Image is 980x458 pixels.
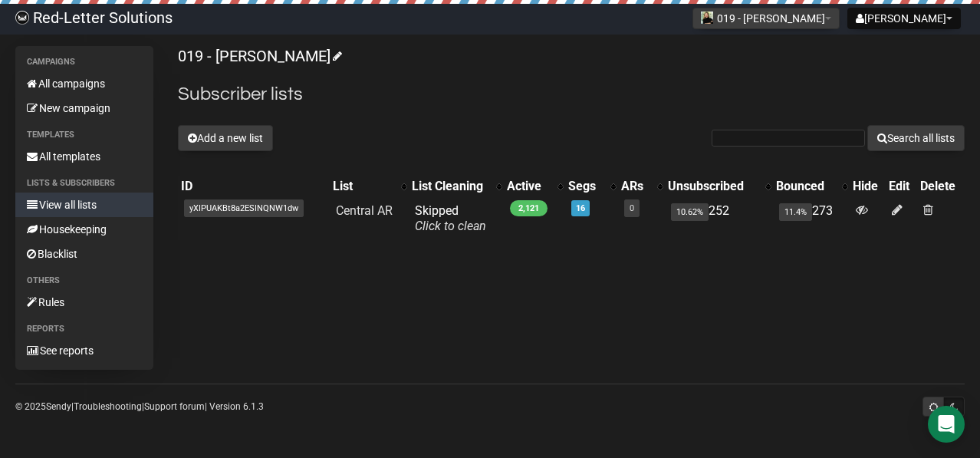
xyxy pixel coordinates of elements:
div: Hide [853,179,883,194]
a: Support forum [144,401,205,412]
a: Central AR [336,203,393,218]
div: List Cleaning [412,179,488,194]
th: List: No sort applied, activate to apply an ascending sort [330,176,409,197]
a: 0 [630,203,634,213]
a: See reports [15,338,153,363]
div: List [333,179,394,194]
h2: Subscriber lists [178,81,965,108]
li: Lists & subscribers [15,174,153,193]
div: ID [181,179,327,194]
a: 019 - [PERSON_NAME] [178,47,340,65]
div: Unsubscribed [668,179,758,194]
a: View all lists [15,193,153,217]
a: Housekeeping [15,217,153,242]
span: yXIPUAKBt8a2ESINQNW1dw [184,199,304,217]
a: All templates [15,144,153,169]
a: Rules [15,290,153,315]
li: Campaigns [15,53,153,71]
a: Click to clean [415,219,486,233]
span: 10.62% [671,203,709,221]
th: ARs: No sort applied, activate to apply an ascending sort [618,176,665,197]
th: ID: No sort applied, sorting is disabled [178,176,330,197]
button: Search all lists [867,125,965,151]
span: 11.4% [779,203,812,221]
a: Sendy [46,401,71,412]
div: Edit [889,179,913,194]
div: Bounced [776,179,834,194]
button: Add a new list [178,125,273,151]
img: 983279c4004ba0864fc8a668c650e103 [15,11,29,25]
td: 252 [665,197,774,240]
div: Active [507,179,549,194]
th: Delete: No sort applied, sorting is disabled [917,176,965,197]
a: Blacklist [15,242,153,266]
p: © 2025 | | | Version 6.1.3 [15,398,264,415]
div: Segs [568,179,603,194]
th: Segs: No sort applied, activate to apply an ascending sort [565,176,618,197]
th: Bounced: No sort applied, activate to apply an ascending sort [773,176,850,197]
div: Open Intercom Messenger [928,406,965,443]
button: [PERSON_NAME] [847,8,961,29]
a: Troubleshooting [74,401,142,412]
th: Edit: No sort applied, sorting is disabled [886,176,916,197]
th: List Cleaning: No sort applied, activate to apply an ascending sort [409,176,504,197]
a: All campaigns [15,71,153,96]
a: New campaign [15,96,153,120]
li: Reports [15,320,153,338]
img: 97.jpg [701,12,713,24]
button: 019 - [PERSON_NAME] [692,8,840,29]
li: Others [15,272,153,290]
th: Unsubscribed: No sort applied, activate to apply an ascending sort [665,176,774,197]
th: Active: No sort applied, activate to apply an ascending sort [504,176,564,197]
a: 16 [576,203,585,213]
li: Templates [15,126,153,144]
td: 273 [773,197,850,240]
span: 2,121 [510,200,548,216]
div: Delete [920,179,962,194]
div: ARs [621,179,649,194]
th: Hide: No sort applied, sorting is disabled [850,176,886,197]
span: Skipped [415,203,486,233]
